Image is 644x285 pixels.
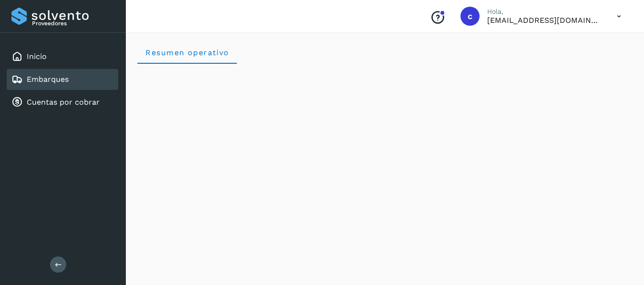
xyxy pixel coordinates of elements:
a: Inicio [27,52,47,61]
div: Embarques [7,69,118,90]
p: cobranza@tms.com.mx [487,16,602,25]
a: Embarques [27,75,69,84]
p: Proveedores [32,20,114,27]
div: Cuentas por cobrar [7,92,118,113]
div: Inicio [7,46,118,67]
p: Hola, [487,8,602,16]
a: Cuentas por cobrar [27,98,100,107]
span: Resumen operativo [145,48,229,57]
